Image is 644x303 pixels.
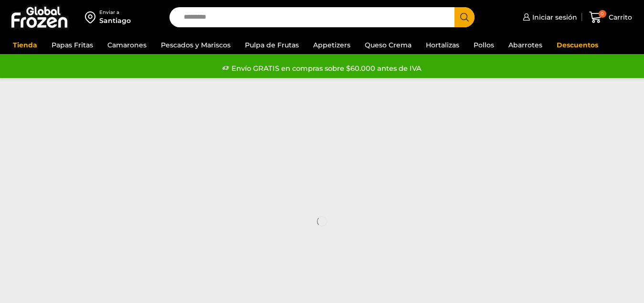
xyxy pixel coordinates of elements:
[552,36,603,54] a: Descuentos
[99,16,131,25] div: Santiago
[599,10,606,18] span: 0
[360,36,416,54] a: Queso Crema
[103,36,151,54] a: Camarones
[308,36,355,54] a: Appetizers
[530,12,577,22] span: Iniciar sesión
[469,36,499,54] a: Pollos
[504,36,547,54] a: Abarrotes
[454,7,475,27] button: Search button
[520,8,577,27] a: Iniciar sesión
[85,9,99,25] img: address-field-icon.svg
[156,36,235,54] a: Pescados y Mariscos
[99,9,131,16] div: Enviar a
[606,12,632,22] span: Carrito
[240,36,304,54] a: Pulpa de Frutas
[8,36,42,54] a: Tienda
[421,36,464,54] a: Hortalizas
[47,36,98,54] a: Papas Fritas
[587,6,634,29] a: 0 Carrito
